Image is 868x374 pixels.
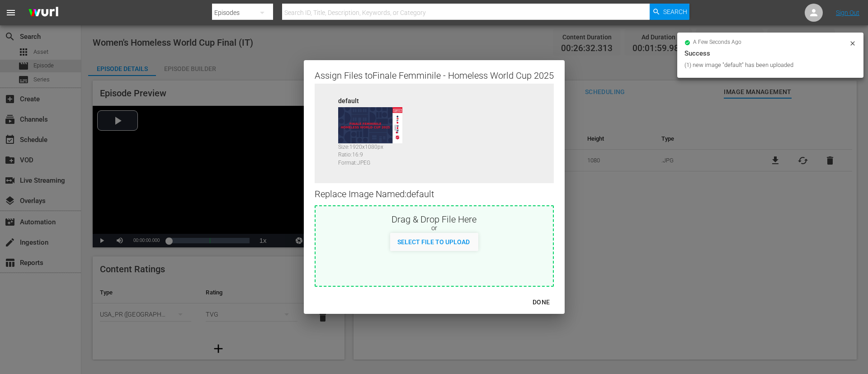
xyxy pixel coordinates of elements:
[836,9,859,16] a: Sign Out
[693,39,741,46] span: a few seconds ago
[684,61,847,70] div: (1) new image "default" has been uploaded
[315,183,554,205] div: Replace Image Named: default
[522,294,561,311] button: DONE
[315,69,554,80] div: Assign Files to Finale Femminile - Homeless World Cup 2025
[22,2,65,24] img: ans4CAIJ8jUAAAAAAAAAAAAAAAAAAAAAAAAgQb4GAAAAAAAAAAAAAAAAAAAAAAAAJMjXAAAAAAAAAAAAAAAAAAAAAAAAgAT5G...
[5,7,16,18] span: menu
[316,213,553,224] div: Drag & Drop File Here
[338,107,402,143] img: 89117108-default_v2.jpg
[338,143,410,162] div: Size: 1920 x 1080 px Ratio: 16:9 Format: JPEG
[316,224,553,233] div: or
[390,233,477,249] button: Select File to Upload
[390,238,477,246] span: Select File to Upload
[663,4,687,20] span: Search
[525,297,557,308] div: DONE
[684,48,856,59] div: Success
[338,96,410,103] div: default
